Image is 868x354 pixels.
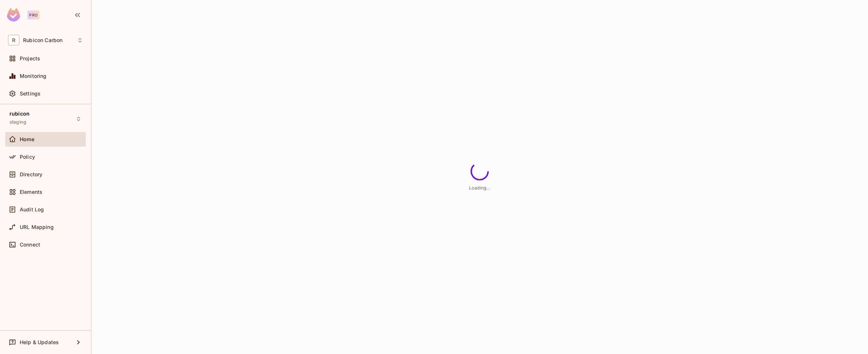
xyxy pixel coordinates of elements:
[20,242,40,248] span: Connect
[20,154,35,160] span: Policy
[20,189,42,195] span: Elements
[9,119,26,125] span: staging
[20,207,44,212] span: Audit Log
[7,8,20,22] img: SReyMgAAAABJRU5ErkJggg==
[20,91,41,97] span: Settings
[20,73,47,79] span: Monitoring
[20,136,35,142] span: Home
[8,35,19,45] span: R
[23,37,62,43] span: Workspace: Rubicon Carbon
[469,185,490,191] span: Loading...
[20,172,42,177] span: Directory
[27,11,39,19] div: Pro
[9,111,30,117] span: rubicon
[20,224,54,230] span: URL Mapping
[20,339,59,345] span: Help & Updates
[20,56,40,61] span: Projects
